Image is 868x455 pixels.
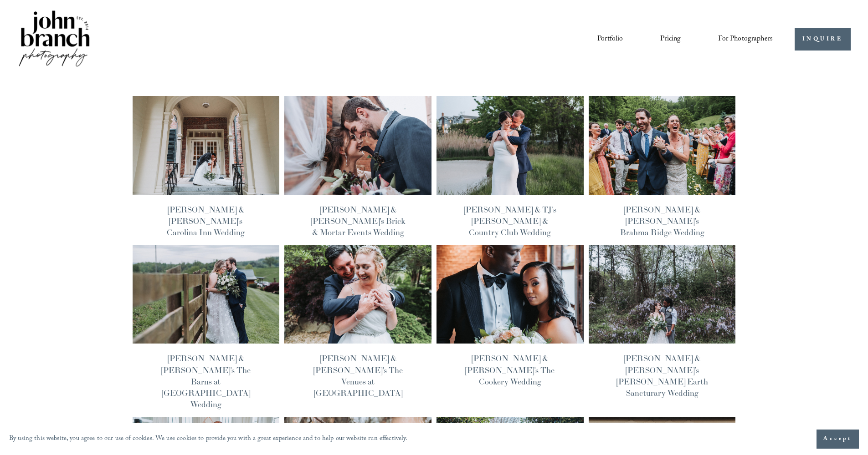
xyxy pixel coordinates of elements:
[620,204,704,238] a: [PERSON_NAME] & [PERSON_NAME]'s Brahma Ridge Wedding
[17,9,91,70] img: John Branch IV Photography
[464,204,556,238] a: [PERSON_NAME] & TJ's [PERSON_NAME] & Country Club Wedding
[436,245,584,344] img: Bianca &amp; Lonzell's The Cookery Wedding
[284,245,432,344] img: Calli &amp; Brandon's The Venues at Langtree Wedding
[167,204,245,238] a: [PERSON_NAME] & [PERSON_NAME]'s Carolina Inn Wedding
[465,353,555,386] a: [PERSON_NAME] & [PERSON_NAME]'s The Cookery Wedding
[795,28,851,51] a: INQUIRE
[161,353,251,409] a: [PERSON_NAME] & [PERSON_NAME]'s The Barns at [GEOGRAPHIC_DATA] Wedding
[718,32,773,46] span: For Photographers
[588,245,736,344] img: Miranda &amp; Jeremy’s Timberlake Earth Sancturary Wedding
[311,204,406,238] a: [PERSON_NAME] & [PERSON_NAME]'s Brick & Mortar Events Wedding
[284,96,432,195] img: Danielle &amp; Cody's Brick &amp; Mortar Events Wedding
[597,31,623,47] a: Portfolio
[132,96,280,195] img: Molly &amp; Matt's Carolina Inn Wedding
[9,433,408,446] p: By using this website, you agree to our use of cookies. We use cookies to provide you with a grea...
[718,31,773,47] a: folder dropdown
[132,245,280,344] img: Mattie &amp; Nick's The Barns at Chip Ridge Wedding
[436,96,584,195] img: Maura &amp; TJ's Lawrence Yatch &amp; Country Club Wedding
[817,430,859,449] button: Accept
[313,353,403,398] a: [PERSON_NAME] & [PERSON_NAME]'s The Venues at [GEOGRAPHIC_DATA]
[616,353,708,398] a: [PERSON_NAME] & [PERSON_NAME]’s [PERSON_NAME] Earth Sancturary Wedding
[660,31,681,47] a: Pricing
[823,435,852,444] span: Accept
[588,96,736,195] img: Brianna &amp; Alex's Brahma Ridge Wedding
